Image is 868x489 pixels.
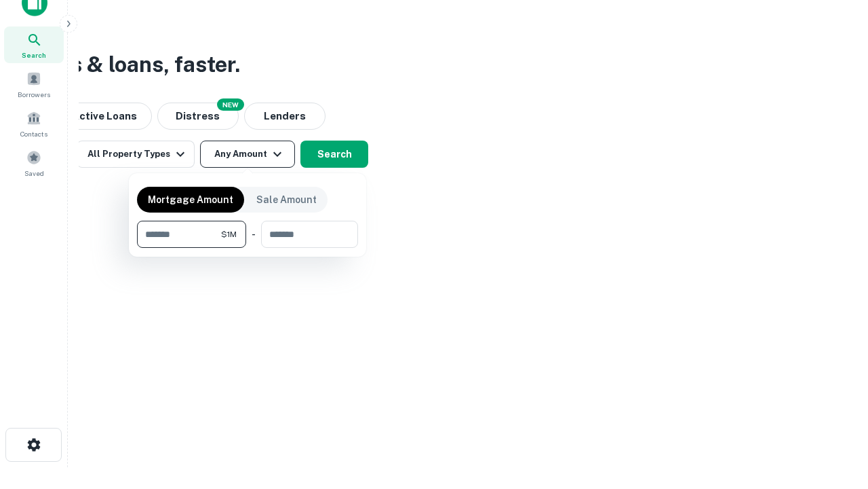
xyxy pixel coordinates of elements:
span: $1M [221,228,237,240]
iframe: Chat Widget [800,380,868,446]
p: Mortgage Amount [148,192,233,207]
p: Sale Amount [256,192,317,207]
div: - [252,221,256,248]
